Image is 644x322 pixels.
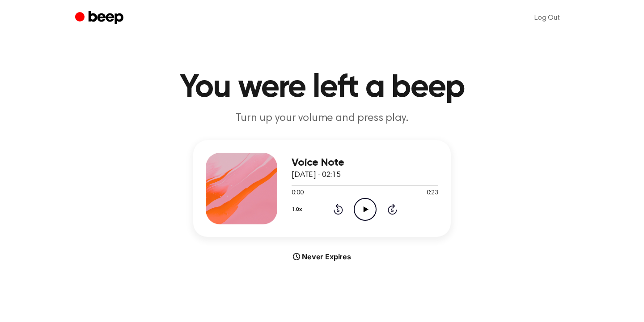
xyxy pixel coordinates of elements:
span: 0:23 [427,189,438,198]
div: Never Expires [193,251,451,262]
h3: Voice Note [292,157,438,169]
button: 1.0x [292,202,305,217]
a: Beep [75,9,126,27]
span: [DATE] · 02:15 [292,171,341,179]
p: Turn up your volume and press play. [150,111,494,126]
span: 0:00 [292,189,303,198]
a: Log Out [525,7,569,29]
h1: You were left a beep [93,72,551,104]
